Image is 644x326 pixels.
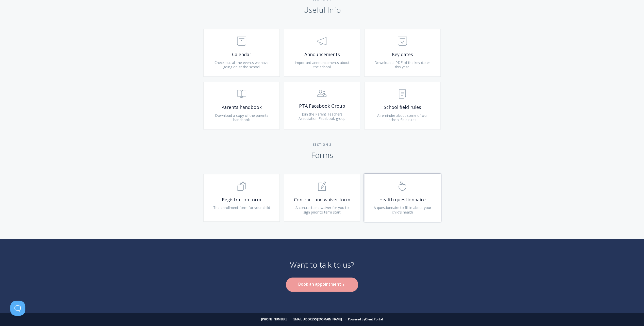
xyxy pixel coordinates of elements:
[372,104,433,110] span: School field rules
[293,317,342,321] a: [EMAIL_ADDRESS][DOMAIN_NAME]
[299,112,345,121] span: Join the Parent Teachers Association Facebook group
[365,317,383,321] a: Client Portal
[215,113,268,122] span: Download a copy of the parents handbook
[203,29,280,77] a: Calendar Check out all the events we have going on at the school
[292,52,352,57] span: Announcements
[211,104,272,110] span: Parents handbook
[203,82,280,129] a: Parents handbook Download a copy of the parents handbook
[292,197,352,203] span: Contract and waiver form
[374,60,430,70] span: Download a PDF of the key dates this year.
[364,82,441,129] a: School field rules A reminder about some of our school field rules
[286,278,358,291] a: Book an appointment
[377,113,427,122] span: A reminder about some of our school field rules
[213,205,270,210] span: The enrollment form for your child
[343,318,383,321] li: Powered by
[372,52,433,57] span: Key dates
[364,29,441,77] a: Key dates Download a PDF of the key dates this year.
[10,301,25,316] iframe: Toggle Customer Support
[284,174,360,222] a: Contract and waiver form A contract and waiver for you to sign prior to term start
[203,174,280,222] a: Registration form The enrollment form for your child
[290,260,354,278] p: Want to talk to us?
[211,52,272,57] span: Calendar
[284,82,360,129] a: PTA Facebook Group Join the Parent Teachers Association Facebook group
[364,174,441,222] a: Health questionnaire A questionnaire to fill in about your child's health
[294,60,349,70] span: Important announcements about the school
[295,205,349,215] span: A contract and waiver for you to sign prior to term start
[211,197,272,203] span: Registration form
[261,317,287,321] a: [PHONE_NUMBER]
[214,60,269,70] span: Check out all the events we have going on at the school
[292,103,352,109] span: PTA Facebook Group
[372,197,433,203] span: Health questionnaire
[374,205,431,215] span: A questionnaire to fill in about your child's health
[284,29,360,77] a: Announcements Important announcements about the school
